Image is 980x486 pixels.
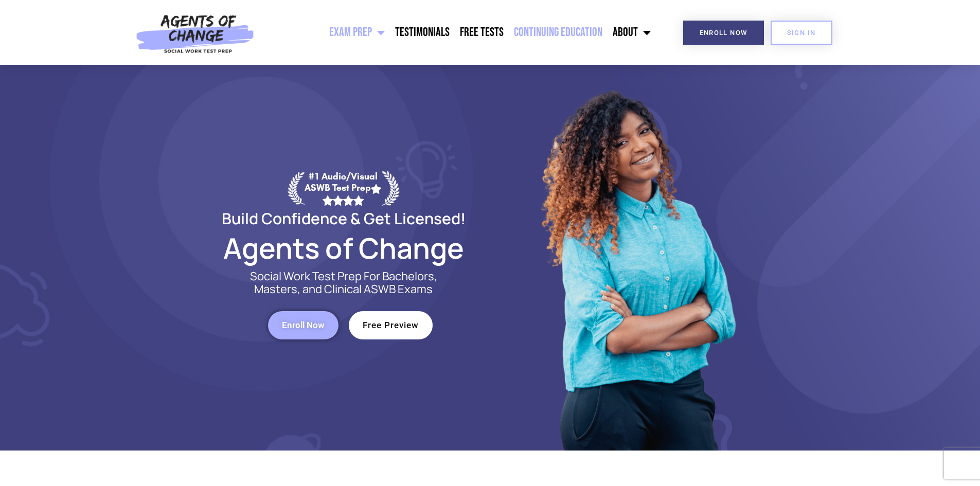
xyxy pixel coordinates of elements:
[363,321,419,330] span: Free Preview
[771,21,832,45] a: SIGN IN
[349,311,433,339] a: Free Preview
[268,311,338,339] a: Enroll Now
[238,270,449,296] p: Social Work Test Prep For Bachelors, Masters, and Clinical ASWB Exams
[260,20,656,45] nav: Menu
[700,29,747,36] span: Enroll Now
[455,20,509,45] a: Free Tests
[608,20,656,45] a: About
[683,21,764,45] a: Enroll Now
[197,211,490,226] h2: Build Confidence & Get Licensed!
[390,20,455,45] a: Testimonials
[282,321,325,330] span: Enroll Now
[787,29,816,36] span: SIGN IN
[509,20,608,45] a: Continuing Education
[324,20,390,45] a: Exam Prep
[305,171,382,205] div: #1 Audio/Visual ASWB Test Prep
[197,236,490,260] h2: Agents of Change
[534,65,740,451] img: Website Image 1 (1)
